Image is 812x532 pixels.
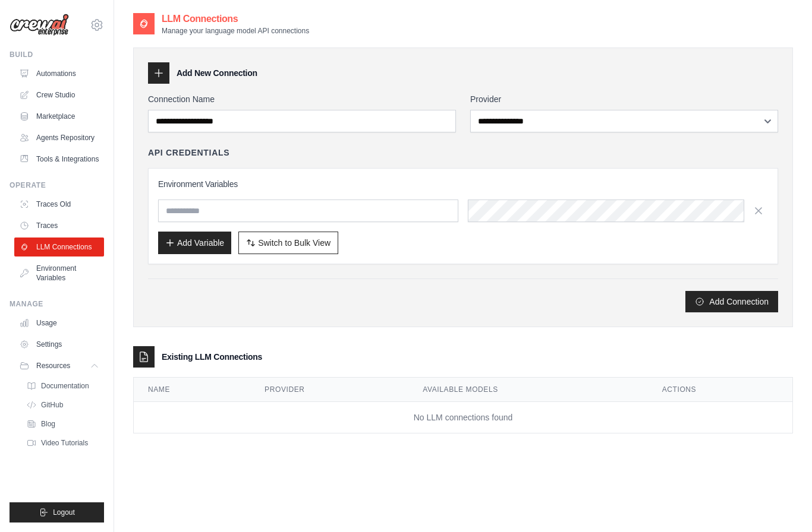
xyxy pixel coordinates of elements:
a: Automations [14,64,104,83]
a: Usage [14,313,104,332]
a: Blog [21,416,104,432]
a: Environment Variables [14,259,104,287]
button: Switch to Bulk View [238,232,338,254]
button: Logout [10,502,104,522]
h4: API Credentials [148,147,229,159]
td: No LLM connections found [134,402,792,433]
h3: Environment Variables [158,178,768,190]
span: GitHub [41,400,63,410]
a: Documentation [21,378,104,394]
a: Tools & Integrations [14,150,104,169]
button: Add Connection [685,291,778,312]
img: Logo [10,14,69,36]
th: Name [134,378,250,402]
a: Traces [14,216,104,235]
span: Video Tutorials [41,438,88,448]
div: Operate [10,180,104,190]
a: Marketplace [14,107,104,126]
div: Build [10,50,104,59]
h3: Add New Connection [177,67,257,79]
span: Switch to Bulk View [258,237,331,249]
a: LLM Connections [14,237,104,256]
button: Add Variable [158,232,231,254]
a: Agents Repository [14,128,104,147]
a: GitHub [21,397,104,413]
a: Settings [14,335,104,354]
span: Logout [53,508,75,517]
span: Blog [41,419,55,429]
a: Crew Studio [14,85,104,104]
label: Provider [470,93,778,105]
label: Connection Name [148,93,456,105]
h3: Existing LLM Connections [162,351,262,363]
th: Provider [250,378,408,402]
button: Resources [14,356,104,375]
span: Resources [36,361,70,370]
span: Documentation [41,381,89,391]
div: Manage [10,299,104,309]
th: Actions [648,378,792,402]
th: Available Models [408,378,647,402]
a: Video Tutorials [21,435,104,451]
a: Traces Old [14,195,104,214]
h2: LLM Connections [162,12,309,26]
p: Manage your language model API connections [162,26,309,36]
